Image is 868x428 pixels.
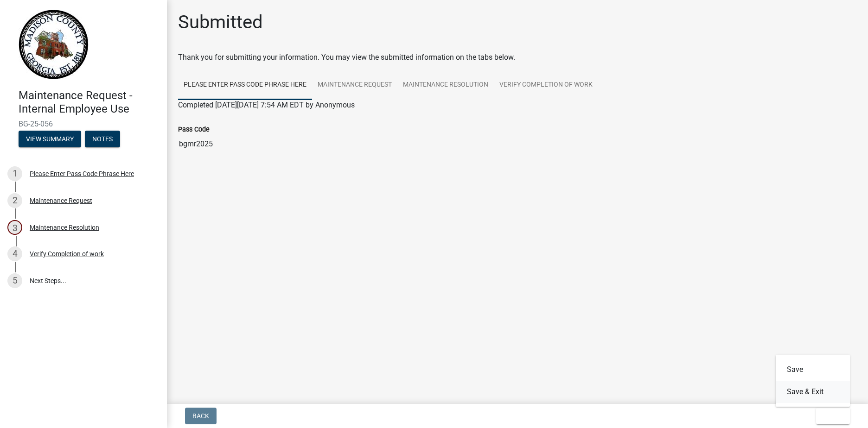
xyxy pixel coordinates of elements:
div: 5 [7,273,22,288]
button: Save [776,359,850,381]
div: 2 [7,193,22,208]
a: Verify Completion of work [494,70,598,100]
span: Back [192,412,209,420]
div: 1 [7,166,22,181]
div: Thank you for submitting your information. You may view the submitted information on the tabs below. [178,52,857,63]
div: Maintenance Resolution [30,224,99,231]
div: Maintenance Request [30,197,92,204]
button: Back [185,408,217,424]
label: Pass Code [178,126,210,133]
a: Please Enter Pass Code Phrase Here [178,70,312,100]
a: Maintenance Resolution [397,70,494,100]
h1: Submitted [178,11,263,33]
button: Notes [85,131,120,147]
span: BG-25-056 [19,120,148,128]
div: Please Enter Pass Code Phrase Here [30,170,134,177]
wm-modal-confirm: Summary [19,136,81,143]
wm-modal-confirm: Notes [85,136,120,143]
button: Exit [816,408,850,424]
span: Exit [823,412,837,420]
div: Verify Completion of work [30,251,104,257]
span: Completed [DATE][DATE] 7:54 AM EDT by Anonymous [178,101,355,109]
div: 4 [7,246,22,261]
a: Maintenance Request [312,70,397,100]
img: Madison County, Georgia [19,10,89,79]
h4: Maintenance Request - Internal Employee Use [19,89,160,116]
button: View Summary [19,131,81,147]
div: 3 [7,220,22,235]
button: Save & Exit [776,381,850,403]
div: Exit [776,355,850,407]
